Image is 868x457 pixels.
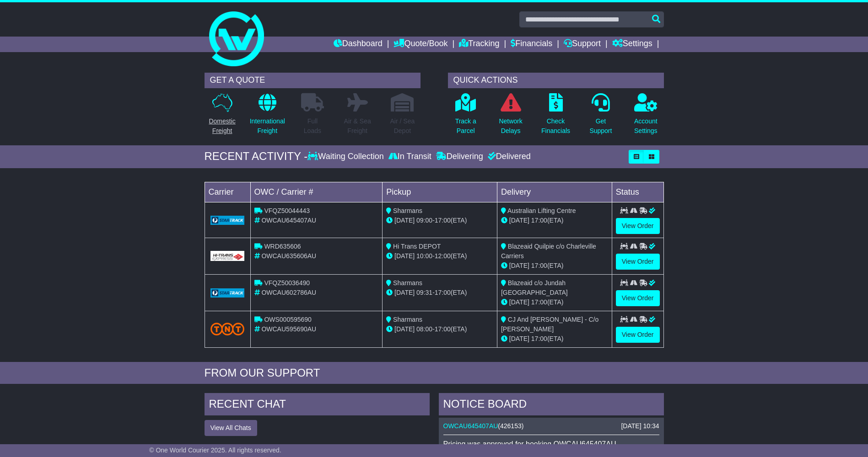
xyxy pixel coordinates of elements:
[435,289,451,296] span: 17:00
[383,182,497,202] td: Pickup
[616,218,660,234] a: View Order
[416,325,432,333] span: 08:00
[205,182,250,202] td: Carrier
[616,290,660,306] a: View Order
[210,216,245,225] img: GetCarrierServiceLogo
[455,117,476,136] p: Track a Parcel
[507,207,576,214] span: Australian Lifting Centre
[386,216,493,225] div: - (ETA)
[205,150,308,163] div: RECENT ACTIVITY -
[307,152,386,162] div: Waiting Collection
[250,117,285,136] p: International Freight
[394,37,447,52] a: Quote/Book
[205,367,664,380] div: FROM OUR SUPPORT
[497,182,612,202] td: Delivery
[501,334,608,344] div: (ETA)
[531,335,547,342] span: 17:00
[509,335,529,342] span: [DATE]
[531,217,547,224] span: 17:00
[435,325,451,333] span: 17:00
[439,393,664,418] div: NOTICE BOARD
[261,217,316,224] span: OWCAU645407AU
[443,422,659,430] div: ( )
[261,289,316,296] span: OWCAU602786AU
[416,217,432,224] span: 09:00
[393,316,422,323] span: Sharmans
[205,393,430,418] div: RECENT CHAT
[386,152,434,162] div: In Transit
[250,182,383,202] td: OWC / Carrier #
[390,117,415,136] p: Air / Sea Depot
[264,316,312,323] span: OWS000595690
[210,251,245,261] img: GetCarrierServiceLogo
[616,327,660,343] a: View Order
[210,288,245,298] img: GetCarrierServiceLogo
[149,446,281,454] span: © One World Courier 2025. All rights reserved.
[334,37,383,52] a: Dashboard
[501,279,568,296] span: Blazeaid c/o Jundah [GEOGRAPHIC_DATA]
[616,254,660,270] a: View Order
[501,243,596,260] span: Blazeaid Quilpie c/o Charleville Carriers
[394,289,415,296] span: [DATE]
[264,243,301,250] span: WRD635606
[459,37,499,52] a: Tracking
[261,325,316,333] span: OWCAU595690AU
[612,37,652,52] a: Settings
[394,325,415,333] span: [DATE]
[501,316,598,333] span: CJ And [PERSON_NAME] - C/o [PERSON_NAME]
[435,252,451,260] span: 12:00
[386,251,493,261] div: - (ETA)
[249,93,286,141] a: InternationalFreight
[205,420,257,436] button: View All Chats
[264,207,310,214] span: VFQZ50044443
[394,252,415,260] span: [DATE]
[531,262,547,269] span: 17:00
[448,73,664,88] div: QUICK ACTIONS
[589,117,612,136] p: Get Support
[443,422,498,430] a: OWCAU645407AU
[499,117,522,136] p: Network Delays
[261,252,316,260] span: OWCAU635606AU
[208,93,236,141] a: DomesticFreight
[210,323,245,335] img: TNT_Domestic.png
[386,288,493,298] div: - (ETA)
[393,279,422,287] span: Sharmans
[416,289,432,296] span: 09:31
[264,279,310,287] span: VFQZ50036490
[509,262,529,269] span: [DATE]
[416,252,432,260] span: 10:00
[509,217,529,224] span: [DATE]
[589,93,612,141] a: GetSupport
[500,422,522,430] span: 426153
[531,298,547,306] span: 17:00
[501,298,608,307] div: (ETA)
[485,152,531,162] div: Delivered
[394,217,415,224] span: [DATE]
[434,152,485,162] div: Delivering
[455,93,477,141] a: Track aParcel
[621,422,659,430] div: [DATE] 10:34
[393,243,441,250] span: Hi Trans DEPOT
[344,117,371,136] p: Air & Sea Freight
[393,207,422,214] span: Sharmans
[634,117,658,136] p: Account Settings
[205,73,421,88] div: GET A QUOTE
[209,117,235,136] p: Domestic Freight
[612,182,663,202] td: Status
[498,93,523,141] a: NetworkDelays
[634,93,658,141] a: AccountSettings
[509,298,529,306] span: [DATE]
[564,37,601,52] a: Support
[301,117,324,136] p: Full Loads
[541,93,571,141] a: CheckFinancials
[435,217,451,224] span: 17:00
[511,37,552,52] a: Financials
[541,117,570,136] p: Check Financials
[501,216,608,225] div: (ETA)
[386,324,493,334] div: - (ETA)
[443,440,659,448] p: Pricing was approved for booking OWCAU645407AU.
[501,261,608,271] div: (ETA)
